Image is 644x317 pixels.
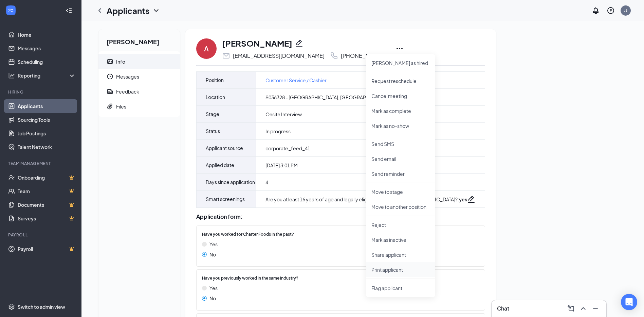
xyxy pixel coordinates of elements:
span: In progress [265,128,291,135]
h2: [PERSON_NAME] [98,29,180,51]
button: ChevronUp [578,303,589,314]
span: [DATE] 3:01 PM [265,162,298,169]
span: Yes [209,284,218,292]
span: Stage [206,106,219,122]
svg: Settings [8,303,15,310]
div: Payroll [8,232,74,238]
div: Feedback [116,88,139,95]
p: Send SMS [371,140,430,147]
div: [EMAIL_ADDRESS][DOMAIN_NAME] [233,52,325,59]
svg: ContactCard [107,58,113,65]
span: Flag applicant [371,284,430,292]
svg: Email [222,52,230,60]
svg: ChevronUp [579,304,587,313]
span: Have you previously worked in the same industry? [202,275,298,282]
a: SurveysCrown [18,212,76,225]
p: Request reschedule [371,78,430,84]
div: Open Intercom Messenger [621,294,637,310]
span: Onsite Interview [265,111,302,118]
svg: WorkstreamLogo [7,7,14,14]
div: [PHONE_NUMBER] [341,52,390,59]
svg: Report [107,88,113,95]
a: Messages [18,41,76,55]
a: ReportFeedback [98,84,180,99]
a: Customer Service / Cashier [265,77,327,84]
svg: ChevronDown [152,6,160,15]
span: Have you worked for Charter Foods in the past? [202,231,294,238]
p: Print applicant [371,266,430,273]
button: Minimize [590,303,601,314]
p: Cancel meeting [371,93,430,99]
svg: Minimize [591,304,600,313]
div: A [204,44,209,53]
p: Share applicant [371,251,430,258]
span: Applicant source [206,140,243,156]
svg: Clock [107,73,113,80]
p: Mark as inactive [371,236,430,243]
div: Reporting [18,72,76,79]
p: [PERSON_NAME] as hired [371,60,430,66]
svg: QuestionInfo [607,6,615,15]
span: No [209,295,216,302]
span: S036328 - [GEOGRAPHIC_DATA], [GEOGRAPHIC_DATA] [265,94,390,101]
span: corporate_feed_41 [265,145,310,152]
svg: ChevronLeft [96,6,104,15]
p: Move to stage [371,188,430,195]
a: TeamCrown [18,184,76,198]
div: Switch to admin view [18,303,65,310]
svg: Pencil [295,39,303,47]
h1: [PERSON_NAME] [222,37,292,49]
div: JJ [624,7,627,13]
span: No [209,251,216,258]
a: ContactCardInfo [98,54,180,69]
svg: ComposeMessage [567,304,575,313]
span: Status [206,123,220,139]
p: Mark as complete [371,107,430,114]
a: Scheduling [18,55,76,69]
div: Files [116,103,126,110]
p: Mark as no-show [371,122,430,129]
a: PayrollCrown [18,242,76,256]
div: Info [116,58,125,65]
span: Position [206,72,224,88]
div: Team Management [8,161,74,166]
strong: yes [459,196,467,202]
div: Are you at least 16 years of age and legally eligible to work in the [GEOGRAPHIC_DATA]? : [265,196,467,203]
p: Send email [371,155,430,162]
a: Applicants [18,99,76,113]
svg: Pencil [467,195,475,203]
a: DocumentsCrown [18,198,76,212]
span: Days since application [206,174,255,190]
span: Yes [209,240,218,248]
span: Messages [116,69,174,84]
div: Hiring [8,89,74,95]
span: Smart screenings [206,191,245,207]
a: Job Postings [18,127,76,140]
svg: Notifications [592,6,600,15]
svg: Paperclip [107,103,113,110]
a: ClockMessages [98,69,180,84]
svg: Phone [330,52,338,60]
a: OnboardingCrown [18,171,76,184]
h1: Applicants [107,5,149,16]
p: Send reminder [371,170,430,177]
a: Sourcing Tools [18,113,76,127]
a: PaperclipFiles [98,99,180,114]
p: Reject [371,221,430,228]
svg: Ellipses [395,45,404,53]
p: Move to another position [371,203,430,210]
h3: Chat [497,305,509,312]
a: Talent Network [18,140,76,154]
svg: Collapse [66,7,72,14]
span: 4 [265,179,268,186]
span: Location [206,89,225,105]
a: Home [18,28,76,41]
button: ComposeMessage [566,303,576,314]
svg: Analysis [8,72,15,79]
span: Applied date [206,157,234,173]
div: Application form: [196,213,485,220]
